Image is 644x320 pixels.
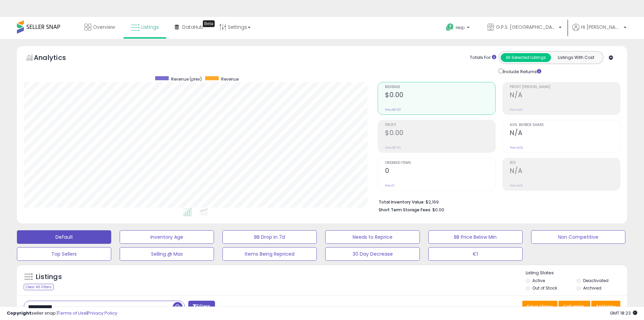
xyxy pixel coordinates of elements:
[385,85,495,89] span: Revenue
[572,24,626,39] a: Hi [PERSON_NAME]
[501,53,551,62] button: All Selected Listings
[17,230,111,244] button: Default
[93,24,115,30] span: Overview
[440,18,476,39] a: Help
[120,230,214,244] button: Inventory Age
[214,17,256,37] a: Settings
[385,123,495,127] span: Profit
[510,129,620,138] h2: N/A
[222,230,317,244] button: BB Drop in 7d
[583,285,601,291] label: Archived
[428,247,523,261] button: €1
[494,67,549,75] div: Include Returns
[325,247,420,261] button: 30 Day Decrease
[470,55,496,61] div: Totals For
[510,123,620,127] span: Avg. Buybox Share
[126,17,164,37] a: Listings
[170,17,209,37] a: DataHub
[7,310,117,317] div: seller snap | |
[531,230,625,244] button: Non Competitive
[385,184,395,188] small: Prev: 0
[222,247,317,261] button: Items Being Repriced
[385,161,495,165] span: Ordered Items
[510,184,523,188] small: Prev: N/A
[203,20,215,27] div: Tooltip anchor
[379,197,615,206] li: $2,169
[526,270,627,276] p: Listing States:
[510,161,620,165] span: ROI
[558,301,590,312] button: Columns
[532,285,557,291] label: Out of Stock
[379,199,425,205] b: Total Inventory Value:
[58,310,87,316] a: Terms of Use
[510,146,523,150] small: Prev: N/A
[583,278,609,283] label: Deactivated
[325,230,420,244] button: Needs to Reprice
[551,53,601,62] button: Listings With Cost
[456,25,465,30] span: Help
[610,310,637,316] span: 2025-09-8 18:23 GMT
[482,17,567,39] a: G.P.S. [GEOGRAPHIC_DATA]
[496,24,557,30] span: G.P.S. [GEOGRAPHIC_DATA]
[428,230,523,244] button: BB Price Below Min
[17,247,111,261] button: Top Sellers
[385,108,401,112] small: Prev: $0.00
[171,76,202,82] span: Revenue (prev)
[510,91,620,100] h2: N/A
[563,303,584,310] span: Columns
[522,301,557,312] button: Save View
[120,247,214,261] button: Selling @ Max
[385,167,495,176] h2: 0
[591,301,620,312] button: Actions
[432,207,444,213] span: $0.00
[581,24,622,30] span: Hi [PERSON_NAME]
[36,272,62,282] h5: Listings
[182,24,204,30] span: DataHub
[221,76,239,82] span: Revenue
[24,284,54,290] div: Clear All Filters
[385,129,495,138] h2: $0.00
[79,17,120,37] a: Overview
[510,167,620,176] h2: N/A
[385,91,495,100] h2: $0.00
[141,24,159,30] span: Listings
[385,146,401,150] small: Prev: $0.00
[7,310,31,316] strong: Copyright
[510,108,523,112] small: Prev: N/A
[446,23,454,31] i: Get Help
[510,85,620,89] span: Profit [PERSON_NAME]
[379,207,431,213] b: Short Term Storage Fees:
[88,310,117,316] a: Privacy Policy
[34,53,79,64] h5: Analytics
[188,301,215,313] button: Filters
[532,278,545,283] label: Active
